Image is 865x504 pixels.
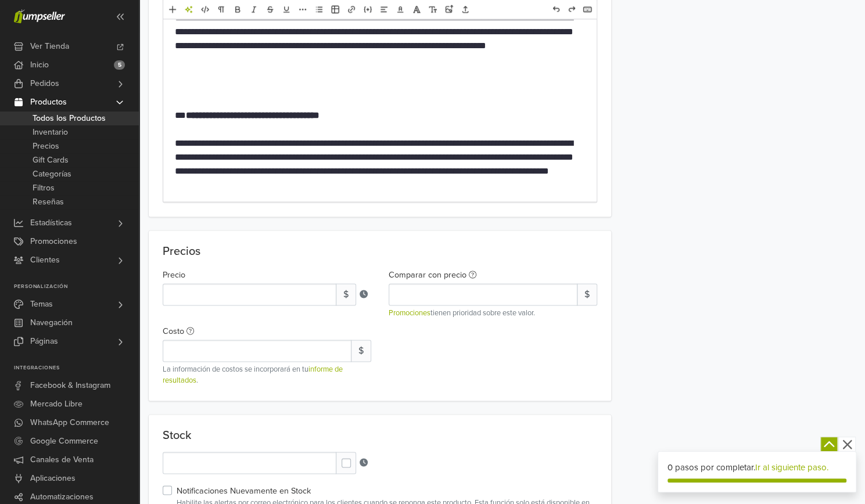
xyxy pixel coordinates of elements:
[33,111,106,125] span: Todos los Productos
[30,251,60,269] span: Clientes
[389,308,430,318] a: Promociones
[30,332,58,351] span: Páginas
[30,74,59,93] span: Pedidos
[165,2,180,17] a: Añadir
[33,153,69,167] span: Gift Cards
[279,2,294,17] a: Subrayado
[33,125,68,139] span: Inventario
[344,2,359,17] a: Enlace
[198,2,213,17] a: HTML
[393,2,408,17] a: Color del texto
[30,37,69,56] span: Ver Tienda
[442,2,457,17] a: Subir imágenes
[389,308,597,319] small: tienen prioridad sobre este valor.
[33,181,55,195] span: Filtros
[30,395,82,413] span: Mercado Libre
[263,2,278,17] a: Eliminado
[177,484,311,497] label: Notificaciones Nuevamente en Stock
[163,429,597,442] p: Stock
[114,60,125,70] span: 5
[230,2,245,17] a: Negrita
[30,214,72,232] span: Estadísticas
[30,413,109,432] span: WhatsApp Commerce
[351,340,371,362] span: $
[564,2,579,17] a: Rehacer
[548,2,563,17] a: Deshacer
[458,2,473,17] a: Subir archivos
[14,283,139,290] p: Personalización
[30,295,53,314] span: Temas
[328,2,343,17] a: Tabla
[311,2,326,17] a: Lista
[577,283,597,305] span: $
[30,376,110,395] span: Facebook & Instagram
[360,2,375,17] a: Incrustar
[425,2,440,17] a: Tamaño de fuente
[336,283,356,305] span: $
[30,451,94,469] span: Canales de Venta
[30,314,73,332] span: Navegación
[376,2,392,17] a: Alineación
[667,461,846,474] div: 0 pasos por completar.
[30,232,77,251] span: Promociones
[163,365,343,385] span: La información de costos se incorporará en tu .
[163,269,185,282] label: Precio
[181,2,196,17] a: Herramientas de IA
[163,325,194,338] label: Costo
[214,2,229,17] a: Formato
[409,2,424,17] a: Fuente
[33,139,59,153] span: Precios
[246,2,261,17] a: Cursiva
[14,365,139,372] p: Integraciones
[30,469,76,488] span: Aplicaciones
[30,56,49,74] span: Inicio
[580,2,595,17] a: Atajos
[755,462,828,473] a: Ir al siguiente paso.
[163,244,597,258] p: Precios
[33,167,71,181] span: Categorías
[30,432,98,451] span: Google Commerce
[30,93,67,111] span: Productos
[389,269,476,282] label: Comparar con precio
[33,195,64,209] span: Reseñas
[295,2,310,17] a: Más formato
